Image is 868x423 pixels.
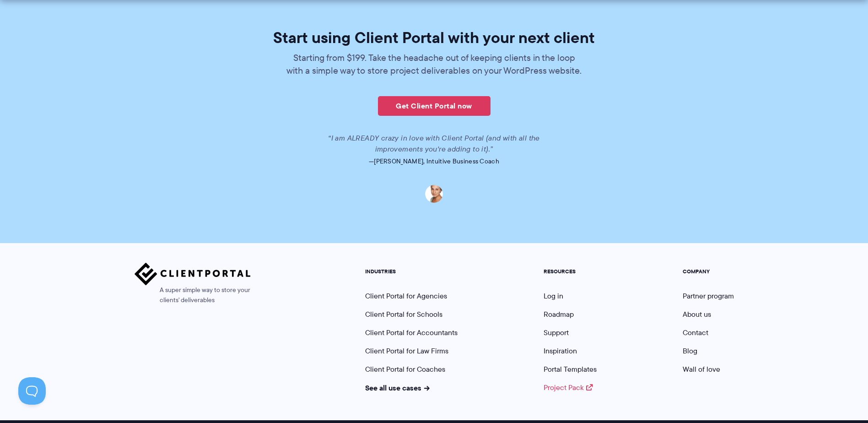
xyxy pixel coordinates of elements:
[365,364,445,374] a: Client Portal for Coaches
[683,327,708,338] a: Contact
[365,268,458,275] h5: INDUSTRIES
[365,309,442,320] a: Client Portal for Schools
[544,364,597,374] a: Portal Templates
[365,291,447,301] a: Client Portal for Agencies
[318,133,551,155] p: “I am ALREADY crazy in love with Client Portal (and with all the improvements you're adding to it).”
[177,30,691,45] h2: Start using Client Portal with your next client
[365,382,430,393] a: See all use cases
[135,285,251,305] span: A super simple way to store your clients' deliverables
[365,346,448,356] a: Client Portal for Law Firms
[378,96,491,116] a: Get Client Portal now
[286,51,583,77] p: Starting from $199. Take the headache out of keeping clients in the loop with a simple way to sto...
[177,155,691,168] p: —[PERSON_NAME], Intuitive Business Coach
[544,291,563,301] a: Log in
[544,346,577,356] a: Inspiration
[544,327,569,338] a: Support
[683,364,720,374] a: Wall of love
[365,327,458,338] a: Client Portal for Accountants
[683,309,711,320] a: About us
[683,346,697,356] a: Blog
[683,268,734,275] h5: COMPANY
[544,268,597,275] h5: RESOURCES
[683,291,734,301] a: Partner program
[18,377,46,405] iframe: Toggle Customer Support
[544,382,593,393] a: Project Pack
[544,309,574,320] a: Roadmap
